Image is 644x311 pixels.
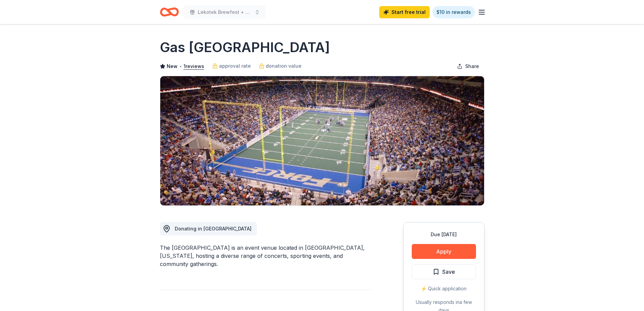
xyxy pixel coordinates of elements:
[160,4,179,20] a: Home
[259,62,302,70] a: donation value
[412,285,476,293] div: ⚡️ Quick application
[184,62,204,70] button: 1reviews
[160,38,330,57] h1: Gas [GEOGRAPHIC_DATA]
[452,60,484,73] button: Share
[160,244,371,268] div: The [GEOGRAPHIC_DATA] is an event venue located in [GEOGRAPHIC_DATA], [US_STATE], hosting a diver...
[412,264,476,279] button: Save
[179,64,182,69] span: •
[198,8,252,16] span: Lekotek Brewfest + Silent Auction 2026
[266,62,302,70] span: donation value
[167,62,177,70] span: New
[465,62,479,70] span: Share
[184,5,265,19] button: Lekotek Brewfest + Silent Auction 2026
[432,6,475,18] a: $10 in rewards
[412,230,476,239] div: Due [DATE]
[412,244,476,259] button: Apply
[219,62,251,70] span: approval rate
[379,6,430,18] a: Start free trial
[212,62,251,70] a: approval rate
[160,76,484,205] img: Image for Gas South District
[175,226,252,231] span: Donating in [GEOGRAPHIC_DATA]
[442,267,455,276] span: Save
